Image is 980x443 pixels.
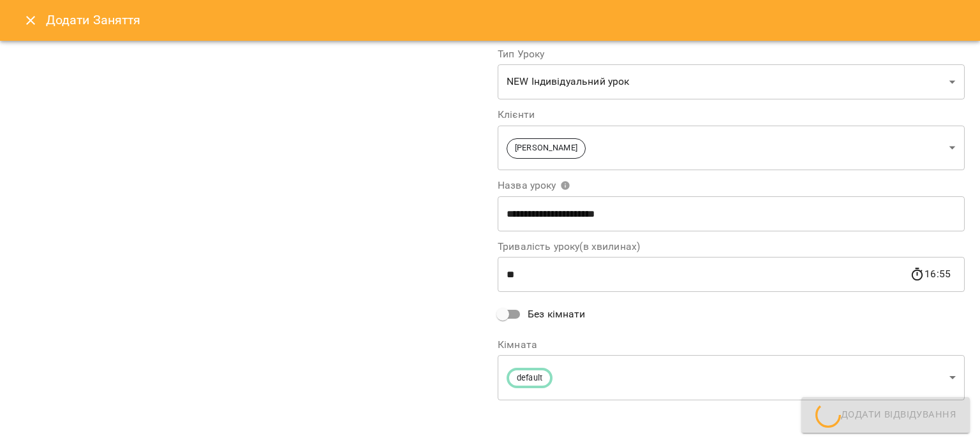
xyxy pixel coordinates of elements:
[46,10,965,30] h6: Додати Заняття
[498,242,965,252] label: Тривалість уроку(в хвилинах)
[509,372,550,384] span: default
[498,355,965,400] div: default
[560,180,570,191] svg: Вкажіть назву уроку або виберіть клієнтів
[498,180,570,191] span: Назва уроку
[498,64,965,100] div: NEW Індивідуальний урок
[507,142,585,154] span: [PERSON_NAME]
[15,5,46,36] button: Close
[528,307,586,322] span: Без кімнати
[498,110,965,120] label: Клієнти
[498,340,965,350] label: Кімната
[498,49,965,59] label: Тип Уроку
[498,125,965,170] div: [PERSON_NAME]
